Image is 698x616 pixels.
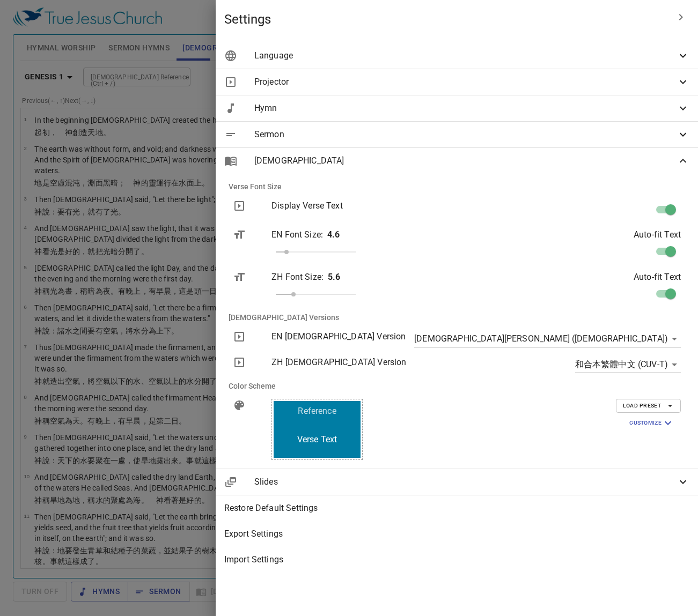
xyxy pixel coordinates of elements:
div: Restore Default Settings [216,495,698,521]
p: EN Font Size : [271,228,323,241]
span: Import Settings [224,553,689,566]
p: ZH [DEMOGRAPHIC_DATA] Version [271,356,487,369]
div: Import Settings [216,547,698,573]
div: 往[DEMOGRAPHIC_DATA]的殿去，我就歡喜 [7,91,208,135]
div: [DEMOGRAPHIC_DATA] [216,148,698,174]
span: Settings [224,11,668,28]
div: Hymn [216,95,698,121]
p: EN [DEMOGRAPHIC_DATA] Version [271,330,487,343]
span: Projector [254,76,677,88]
span: Restore Default Settings [224,502,689,515]
span: Slides [254,476,677,488]
span: Sermon [254,128,677,141]
li: Verse Font Size [220,174,694,199]
li: Color Scheme [220,373,694,399]
span: Customize [629,417,674,429]
div: 和合本繁體中文 (CUV-T) [575,356,681,373]
p: 5.6 [328,271,340,284]
p: Display Verse Text [271,199,487,212]
div: To the House of the Lord — My Soul Leapt with [PERSON_NAME] [7,24,208,80]
span: Reference [298,405,336,418]
li: [DEMOGRAPHIC_DATA] Versions [220,305,694,330]
div: Sermon [216,122,698,147]
div: [DEMOGRAPHIC_DATA][PERSON_NAME] ([DEMOGRAPHIC_DATA]) [414,330,681,347]
span: Language [254,49,677,62]
p: Auto-fit Text [634,271,681,284]
div: Export Settings [216,521,698,547]
p: Auto-fit Text [634,228,681,241]
button: Customize [623,415,681,431]
span: [DEMOGRAPHIC_DATA] [254,154,677,167]
span: Verse Text [297,433,337,446]
span: Export Settings [224,528,689,540]
p: 4.6 [327,228,340,241]
div: Slides [216,469,698,495]
span: Hymn [254,102,677,115]
p: ZH Font Size : [271,271,324,284]
span: Load Preset [623,401,674,411]
button: Load Preset [616,399,681,413]
div: Language [216,43,698,69]
div: Projector [216,69,698,95]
